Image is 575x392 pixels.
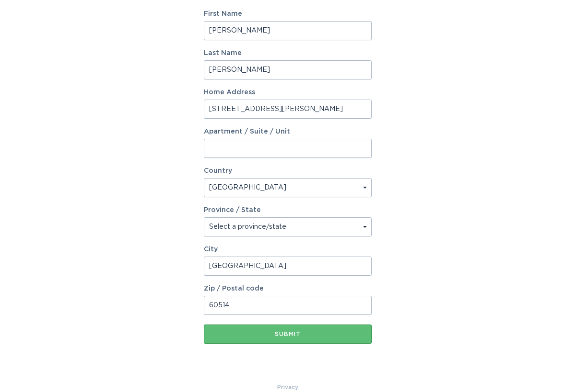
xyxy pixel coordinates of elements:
[204,168,232,174] label: Country
[204,246,372,253] label: City
[204,89,372,96] label: Home Address
[204,11,372,17] label: First Name
[204,128,372,135] label: Apartment / Suite / Unit
[204,207,261,213] label: Province / State
[209,331,367,337] div: Submit
[204,50,372,56] label: Last Name
[204,285,372,292] label: Zip / Postal code
[204,325,372,344] button: Submit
